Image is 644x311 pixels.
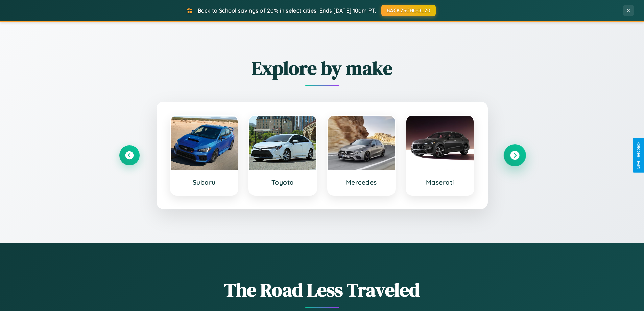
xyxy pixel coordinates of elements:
[413,178,467,186] h3: Maserati
[119,277,525,303] h1: The Road Less Traveled
[198,7,376,14] span: Back to School savings of 20% in select cities! Ends [DATE] 10am PT.
[256,178,310,186] h3: Toyota
[335,178,388,186] h3: Mercedes
[119,55,525,81] h2: Explore by make
[636,142,641,169] div: Give Feedback
[177,178,231,186] h3: Subaru
[381,5,436,16] button: BACK2SCHOOL20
